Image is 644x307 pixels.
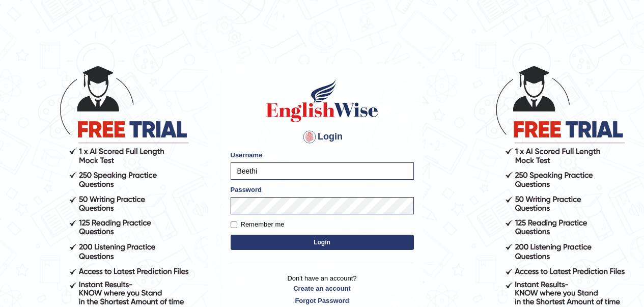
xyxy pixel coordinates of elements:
[264,78,380,124] img: Logo of English Wise sign in for intelligent practice with AI
[231,219,285,230] label: Remember me
[231,185,262,194] label: Password
[231,129,414,145] h4: Login
[231,284,414,293] a: Create an account
[231,296,414,305] a: Forgot Password
[231,150,263,160] label: Username
[231,221,237,228] input: Remember me
[231,235,414,250] button: Login
[231,273,414,305] p: Don't have an account?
